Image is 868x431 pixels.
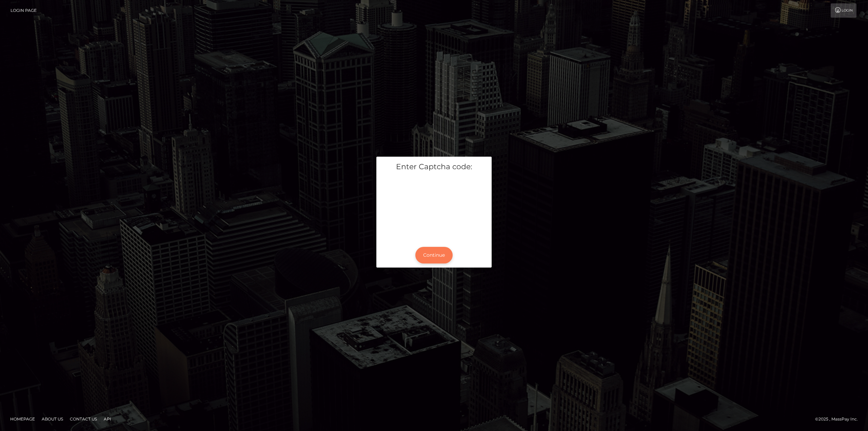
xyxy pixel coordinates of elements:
a: API [101,414,114,424]
a: Login Page [11,3,37,18]
button: Continue [415,247,453,263]
iframe: mtcaptcha [381,177,487,237]
a: Login [831,3,856,18]
h5: Enter Captcha code: [381,162,487,172]
a: Contact Us [67,414,100,424]
div: © 2025 , MassPay Inc. [815,415,863,423]
a: About Us [39,414,66,424]
a: Homepage [7,414,38,424]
